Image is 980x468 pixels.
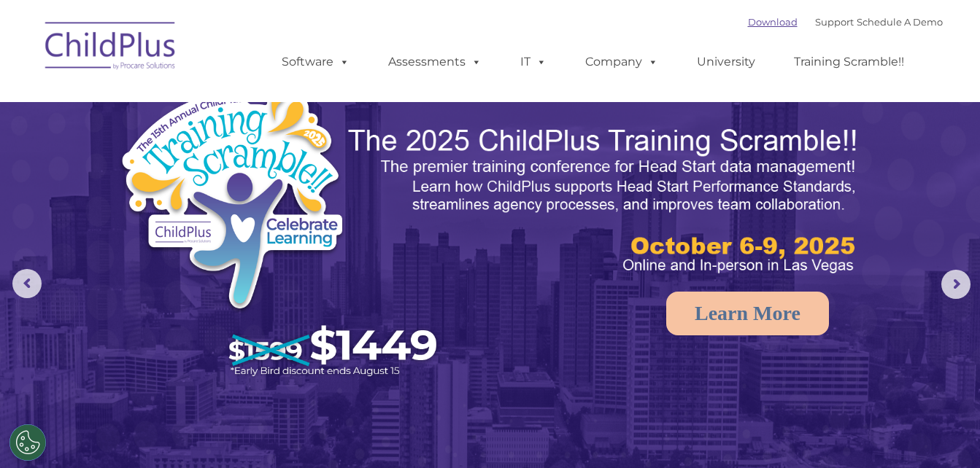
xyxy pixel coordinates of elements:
[571,47,673,77] a: Company
[857,16,943,28] a: Schedule A Demo
[506,47,561,77] a: IT
[748,16,798,28] a: Download
[815,16,854,28] a: Support
[779,47,919,77] a: Training Scramble!!
[203,96,247,107] span: Last name
[374,47,496,77] a: Assessments
[748,16,943,28] font: |
[38,12,184,85] img: ChildPlus by Procare Solutions
[666,292,829,335] a: Learn More
[203,156,265,167] span: Phone number
[682,47,770,77] a: University
[267,47,364,77] a: Software
[9,424,46,461] button: Cookies Settings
